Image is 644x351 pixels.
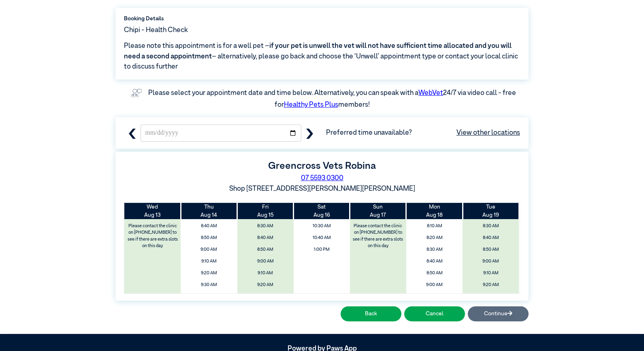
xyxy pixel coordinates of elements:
[268,161,376,171] label: Greencross Vets Robina
[465,256,516,267] span: 9:00 AM
[351,221,406,251] label: Please contact the clinic on [PHONE_NUMBER] to see if there are extra slots on this day
[239,233,291,243] span: 8:40 AM
[124,203,181,220] th: Aug 13
[296,245,348,255] span: 1:00 PM
[409,221,460,231] span: 8:10 AM
[128,86,145,100] img: vet
[465,221,516,231] span: 8:30 AM
[124,43,512,60] span: if your pet is unwell the vet will not have sufficient time allocated and you will need a second ...
[237,203,294,220] th: Aug 15
[294,203,350,220] th: Aug 16
[409,280,460,290] span: 9:00 AM
[183,256,235,267] span: 9:10 AM
[465,268,516,278] span: 9:10 AM
[229,185,415,192] a: Shop [STREET_ADDRESS][PERSON_NAME][PERSON_NAME]
[409,245,460,255] span: 8:30 AM
[239,268,291,278] span: 9:10 AM
[239,280,291,290] span: 9:20 AM
[465,233,516,243] span: 8:40 AM
[183,245,235,255] span: 9:00 AM
[409,292,460,302] span: 9:10 AM
[183,268,235,278] span: 9:20 AM
[124,41,520,72] span: Please note this appointment is for a well pet – – alternatively, please go back and choose the ‘...
[465,280,516,290] span: 9:20 AM
[183,280,235,290] span: 9:30 AM
[301,175,343,182] a: 07 5593 0300
[183,233,235,243] span: 8:50 AM
[239,292,291,302] span: 10:00 AM
[296,221,348,231] span: 10:30 AM
[465,292,516,302] span: 9:30 AM
[181,203,237,220] th: Aug 14
[296,233,348,243] span: 10:40 AM
[409,256,460,267] span: 8:40 AM
[409,233,460,243] span: 8:20 AM
[125,221,180,251] label: Please contact the clinic on [PHONE_NUMBER] to see if there are extra slots on this day
[148,90,517,109] label: Please select your appointment date and time below. Alternatively, you can speak with a 24/7 via ...
[409,268,460,278] span: 8:50 AM
[404,306,465,321] button: Cancel
[406,203,463,220] th: Aug 18
[239,245,291,255] span: 8:50 AM
[326,128,520,138] span: Preferred time unavailable?
[341,306,401,321] button: Back
[463,203,519,220] th: Aug 19
[418,90,443,97] a: WebVet
[456,128,520,138] a: View other locations
[124,25,188,36] span: Chipi - Health Check
[284,101,338,108] a: Healthy Pets Plus
[239,221,291,231] span: 8:30 AM
[350,203,406,220] th: Aug 17
[183,292,235,302] span: 9:40 AM
[465,245,516,255] span: 8:50 AM
[239,256,291,267] span: 9:00 AM
[183,221,235,231] span: 8:40 AM
[124,15,520,23] label: Booking Details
